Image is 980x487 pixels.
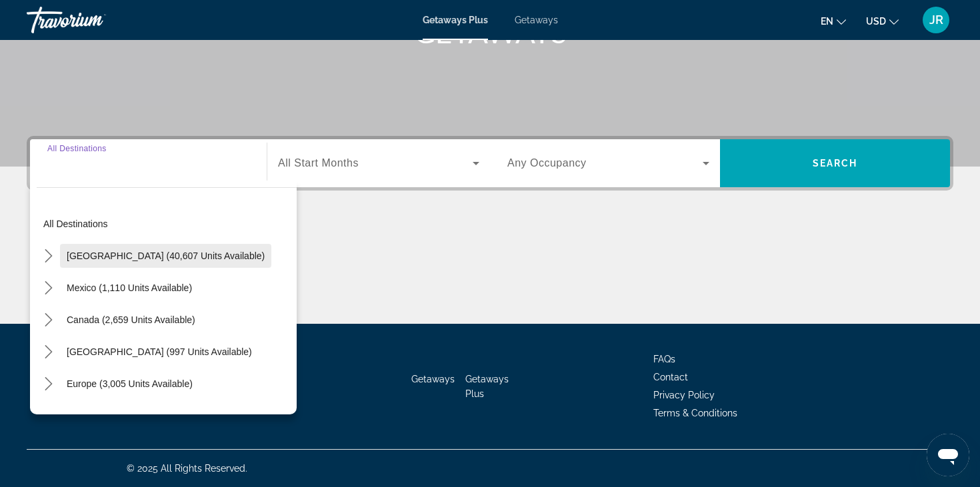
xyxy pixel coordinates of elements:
[37,308,60,332] button: Toggle Canada (2,659 units available) submenu
[37,340,60,364] button: Toggle Caribbean & Atlantic Islands (997 units available) submenu
[653,354,675,364] a: FAQs
[813,158,858,169] span: Search
[866,16,886,27] span: USD
[60,372,199,396] button: Select destination: Europe (3,005 units available)
[60,340,259,364] button: Select destination: Caribbean & Atlantic Islands (997 units available)
[67,282,192,293] span: Mexico (1,110 units available)
[821,11,846,31] button: Change language
[60,404,198,428] button: Select destination: Australia (236 units available)
[653,390,715,400] a: Privacy Policy
[60,308,202,332] button: Select destination: Canada (2,659 units available)
[47,156,249,172] input: Select destination
[67,378,193,389] span: Europe (3,005 units available)
[43,219,108,229] span: All destinations
[127,463,247,474] span: © 2025 All Rights Reserved.
[47,144,107,153] span: All Destinations
[411,374,455,384] a: Getaways
[37,404,60,428] button: Toggle Australia (236 units available) submenu
[919,6,953,34] button: User Menu
[30,181,297,414] div: Destination options
[37,212,297,236] button: Select destination: All destinations
[67,250,265,261] span: [GEOGRAPHIC_DATA] (40,607 units available)
[515,15,558,25] a: Getaways
[67,346,252,357] span: [GEOGRAPHIC_DATA] (997 units available)
[866,11,899,31] button: Change currency
[465,374,509,399] a: Getaways Plus
[821,16,833,27] span: en
[653,372,688,382] a: Contact
[60,244,271,268] button: Select destination: United States (40,607 units available)
[653,408,737,418] a: Terms & Conditions
[37,276,60,300] button: Toggle Mexico (1,110 units available) submenu
[278,157,359,169] span: All Start Months
[37,372,60,396] button: Toggle Europe (3,005 units available) submenu
[720,139,950,187] button: Search
[507,157,587,169] span: Any Occupancy
[67,314,195,325] span: Canada (2,659 units available)
[37,244,60,268] button: Toggle United States (40,607 units available) submenu
[60,276,199,300] button: Select destination: Mexico (1,110 units available)
[929,13,943,27] span: JR
[927,434,969,476] iframe: Button to launch messaging window
[30,139,950,187] div: Search widget
[423,15,488,25] a: Getaways Plus
[27,3,160,37] a: Travorium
